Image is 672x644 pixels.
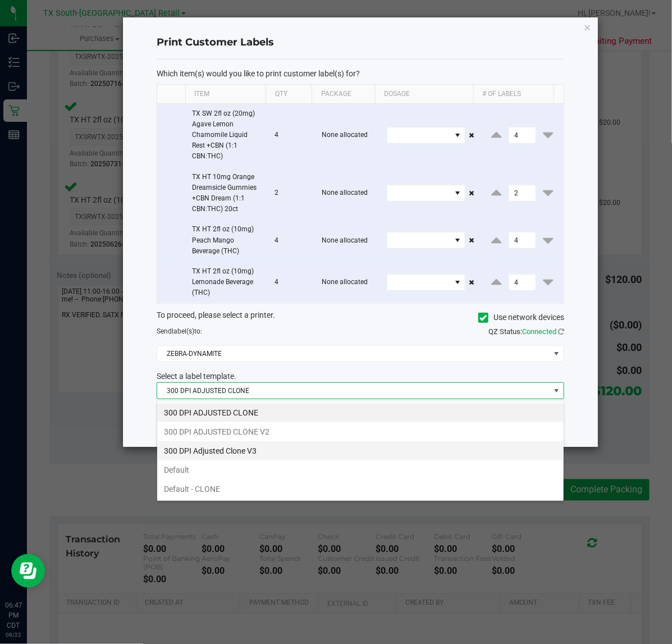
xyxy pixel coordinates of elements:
h4: Print Customer Labels [157,35,564,50]
p: Which item(s) would you like to print customer label(s) for? [157,68,564,79]
li: 300 DPI ADJUSTED CLONE V2 [157,422,564,441]
div: To proceed, please select a printer. [148,309,573,326]
th: Qty [266,85,312,104]
td: TX HT 2fl oz (10mg) Lemonade Beverage (THC) [185,262,268,303]
td: None allocated [316,104,381,167]
span: 300 DPI ADJUSTED CLONE [157,383,550,399]
span: QZ Status: [488,327,564,336]
th: Package [312,85,375,104]
td: 4 [268,262,315,303]
li: 300 DPI ADJUSTED CLONE [157,403,564,422]
li: Default - CLONE [157,479,564,499]
li: Default [157,460,564,479]
span: Send to: [157,327,202,335]
th: Dosage [375,85,473,104]
th: # of labels [473,85,554,104]
th: Item [185,85,266,104]
td: 4 [268,104,315,167]
td: None allocated [316,167,381,220]
li: 300 DPI Adjusted Clone V3 [157,441,564,460]
span: Connected [522,327,556,336]
span: ZEBRA-DYNAMITE [157,346,550,362]
span: label(s) [172,327,194,335]
td: TX HT 10mg Orange Dreamsicle Gummies +CBN Dream (1:1 CBN:THC) 20ct [185,167,268,220]
td: None allocated [316,262,381,303]
td: 4 [268,220,315,262]
td: TX HT 2fl oz (10mg) Peach Mango Beverage (THC) [185,220,268,262]
td: 2 [268,167,315,220]
td: None allocated [316,220,381,262]
iframe: Resource center [11,554,45,588]
label: Use network devices [478,312,564,323]
div: Select a label template. [148,371,573,382]
td: TX SW 2fl oz (20mg) Agave Lemon Chamomile Liquid Rest +CBN (1:1 CBN:THC) [185,104,268,167]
